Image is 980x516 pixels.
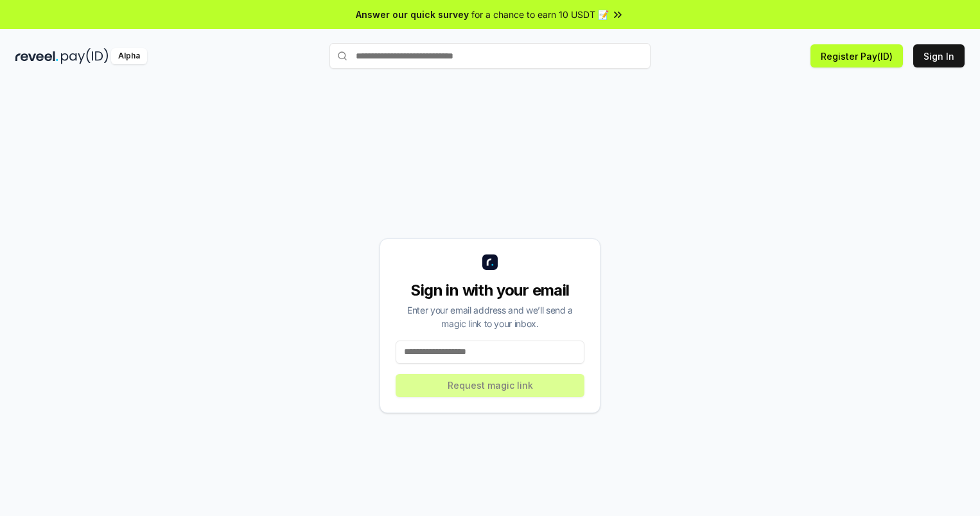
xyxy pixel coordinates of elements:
img: pay_id [61,48,109,64]
div: Sign in with your email [396,280,584,301]
span: for a chance to earn 10 USDT 📝 [471,8,609,21]
div: Alpha [111,48,147,64]
span: Answer our quick survey [356,8,469,21]
img: logo_small [482,254,498,270]
button: Register Pay(ID) [810,44,903,67]
img: reveel_dark [15,48,58,64]
button: Sign In [913,44,965,67]
div: Enter your email address and we’ll send a magic link to your inbox. [396,303,584,330]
